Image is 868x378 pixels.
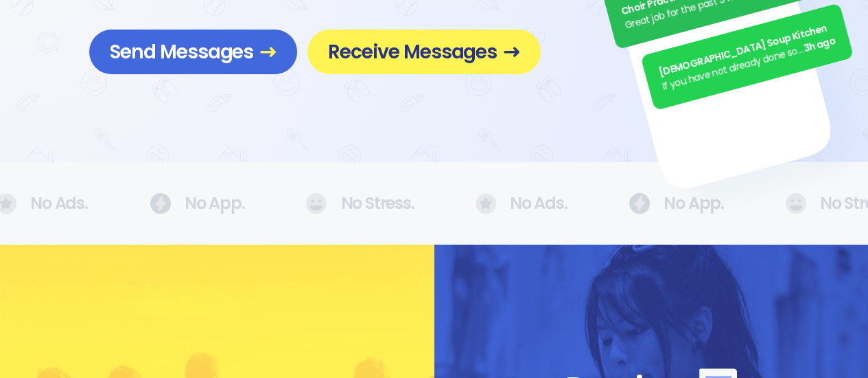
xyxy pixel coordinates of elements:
img: No Ads. [785,193,806,214]
div: No App. [629,193,703,214]
span: 3h ago [802,34,837,56]
img: No Ads. [150,193,171,214]
a: Receive Messages [307,30,541,74]
div: No Stress. [305,193,392,214]
div: [DEMOGRAPHIC_DATA] Soup Kitchen [657,20,834,80]
img: No Ads. [476,193,496,214]
img: No Ads. [629,193,650,214]
img: No Ads. [305,193,327,214]
span: Send Messages [110,40,277,64]
span: Receive Messages [328,40,520,64]
div: No App. [150,193,224,214]
div: No Ads. [476,193,547,214]
a: Send Messages [89,30,297,74]
div: If you have not already done so, please remember to turn in your fundraiser money [DATE]! [661,42,806,93]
